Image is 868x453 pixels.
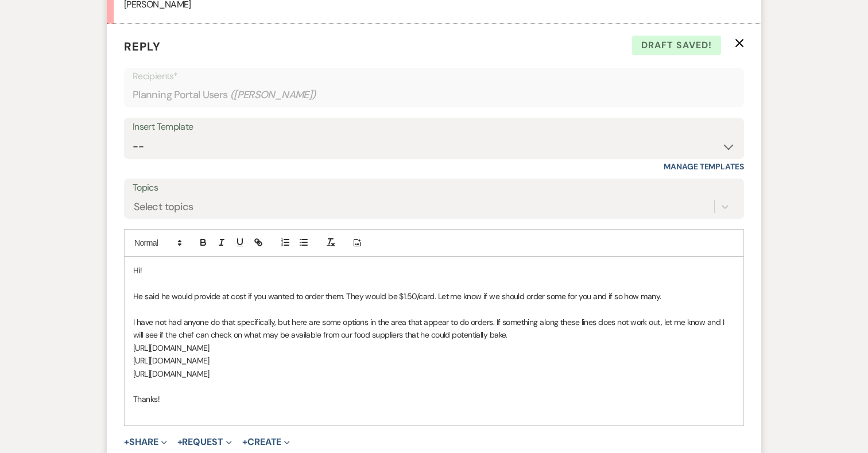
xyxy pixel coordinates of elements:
div: Select topics [134,199,193,215]
p: Hi! [133,264,735,277]
button: Share [124,437,167,447]
button: Request [177,437,232,447]
div: Insert Template [133,119,735,135]
a: Manage Templates [664,161,744,172]
p: [URL][DOMAIN_NAME] [133,354,735,367]
span: + [242,437,247,447]
p: Thanks! [133,393,735,405]
span: Reply [124,39,161,54]
p: [URL][DOMAIN_NAME] [133,342,735,354]
button: Create [242,437,290,447]
span: Draft saved! [632,36,721,55]
span: + [124,437,129,447]
p: I have not had anyone do that specifically, but here are some options in the area that appear to ... [133,316,735,342]
p: [URL][DOMAIN_NAME] [133,367,735,380]
p: Recipients* [133,69,735,84]
div: Planning Portal Users [133,84,735,106]
span: ( [PERSON_NAME] ) [230,87,316,103]
span: + [177,437,183,447]
label: Topics [133,180,735,196]
p: He said he would provide at cost if you wanted to order them. They would be $1.50/card. Let me kn... [133,290,735,303]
